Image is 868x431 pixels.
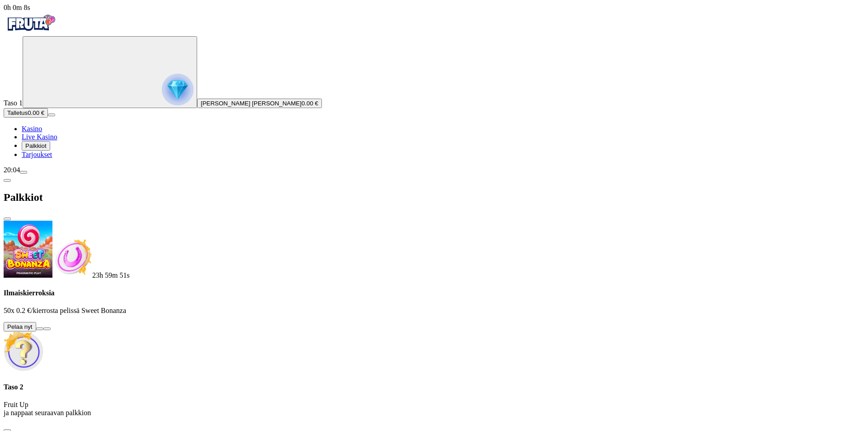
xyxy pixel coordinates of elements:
[25,142,47,149] span: Palkkiot
[23,36,197,108] button: reward progress
[4,383,864,391] h4: Taso 2
[4,166,20,174] span: 20:04
[22,133,57,141] a: poker-chip iconLive Kasino
[22,141,50,151] button: reward iconPalkkiot
[22,125,42,133] span: Kasino
[4,12,864,159] nav: Primary
[302,100,318,107] span: 0.00 €
[22,151,52,158] a: gift-inverted iconTarjoukset
[4,191,864,204] h2: Palkkiot
[4,12,58,34] img: Fruta
[7,109,28,116] span: Talletus
[28,109,44,116] span: 0.00 €
[162,74,193,105] img: reward progress
[22,151,52,158] span: Tarjoukset
[4,218,11,220] button: close
[22,125,42,133] a: diamond iconKasino
[4,221,52,278] img: Sweet Bonanza
[4,28,58,36] a: Fruta
[48,114,55,116] button: menu
[52,238,92,278] img: Freespins bonus icon
[4,401,864,417] p: Fruit Up ja nappaat seuraavan palkkion
[201,100,302,107] span: [PERSON_NAME] [PERSON_NAME]
[92,271,130,279] span: countdown
[4,307,864,315] p: 50x 0.2 €/kierrosta pelissä Sweet Bonanza
[4,108,48,118] button: Talletusplus icon0.00 €
[4,289,864,297] h4: Ilmaiskierroksia
[4,322,36,332] button: Pelaa nyt
[43,327,51,330] button: info
[22,133,57,141] span: Live Kasino
[4,99,23,107] span: Taso 1
[20,171,27,174] button: menu
[4,4,30,11] span: user session time
[7,323,33,330] span: Pelaa nyt
[4,179,11,182] button: chevron-left icon
[4,332,43,371] img: Unlock reward icon
[197,99,322,108] button: [PERSON_NAME] [PERSON_NAME]0.00 €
